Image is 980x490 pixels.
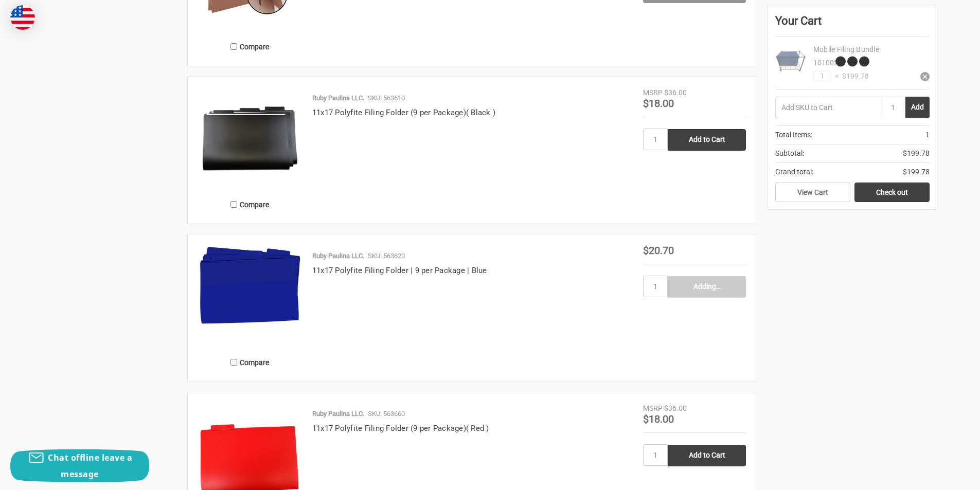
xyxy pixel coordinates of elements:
[664,88,687,97] span: $36.00
[230,43,237,50] input: Compare
[643,97,674,110] span: $18.00
[10,5,35,30] img: duty and tax information for United States
[643,403,663,414] div: MSRP
[230,201,237,208] input: Compare
[10,449,149,482] button: Chat offline leave a message
[895,462,980,490] iframe: Google Customer Reviews
[199,196,301,213] label: Compare
[199,38,301,55] label: Compare
[643,87,663,98] div: MSRP
[230,359,237,366] input: Compare
[775,44,806,75] img: Mobile Filing Bundle
[199,245,301,324] img: 11x17 Polyfite Filing Folder | 9 per Package | Blue
[199,87,301,190] img: 11x17 Polyfite Filing Folder (9 per Package)( Black )
[831,71,839,82] span: ×
[312,266,487,275] a: 11x17 Polyfite Filing Folder | 9 per Package | Blue
[312,108,495,117] a: 11x17 Polyfite Filing Folder (9 per Package)( Black )
[813,45,879,53] a: Mobile Filing Bundle
[668,276,746,298] input: Adding…
[643,413,674,425] span: $18.00
[854,183,930,202] a: Check out
[368,251,405,261] p: SKU: 563620
[643,244,674,257] span: $20.70
[775,12,930,37] div: Your Cart
[312,93,364,103] p: Ruby Paulina LLC.
[903,167,930,177] span: $199.78
[368,93,405,103] p: SKU: 563610
[775,167,813,177] span: Grand total:
[668,445,746,466] input: Add to Cart
[368,409,405,419] p: SKU: 563660
[925,130,930,140] span: 1
[312,251,364,261] p: Ruby Paulina LLC.
[813,59,838,67] span: 101002
[775,97,881,118] input: Add SKU to Cart
[199,354,301,371] label: Compare
[775,183,850,202] a: View Cart
[905,97,930,118] button: Add
[312,409,364,419] p: Ruby Paulina LLC.
[199,245,301,348] a: 11x17 Polyfite Filing Folder | 9 per Package | Blue
[312,424,489,433] a: 11x17 Polyfite Filing Folder (9 per Package)( Red )
[903,148,930,159] span: $199.78
[664,404,687,412] span: $36.00
[48,452,132,480] span: Chat offline leave a message
[775,148,804,159] span: Subtotal:
[668,129,746,151] input: Add to Cart
[775,130,812,140] span: Total Items:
